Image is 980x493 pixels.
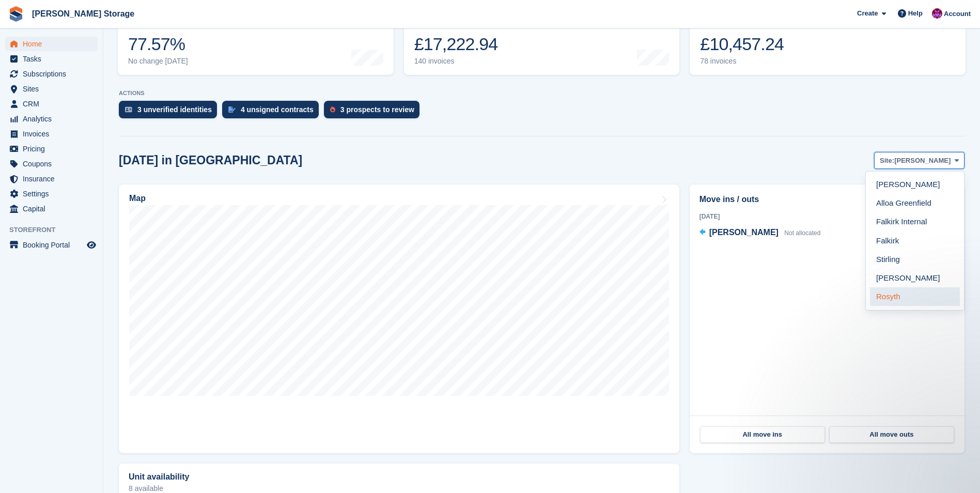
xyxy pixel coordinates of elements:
[870,176,960,194] a: [PERSON_NAME]
[129,472,189,482] h2: Unit availability
[8,6,24,22] img: stora-icon-8386f47178a22dfd0bd8f6a31ec36ba5ce8667c1dd55bd0f319d3a0aa187defe.svg
[414,57,498,66] div: 140 invoices
[340,105,414,114] div: 3 prospects to review
[85,239,98,251] a: Preview store
[870,287,960,306] a: Rosyth
[870,250,960,269] a: Stirling
[330,106,335,113] img: prospect-51fa495bee0391a8d652442698ab0144808aea92771e9ea1ae160a38d050c398.svg
[228,106,236,113] img: contract_signature_icon-13c848040528278c33f63329250d36e43548de30e8caae1d1a13099fd9432cc5.svg
[5,187,98,201] a: menu
[908,8,923,19] span: Help
[874,152,965,169] button: Site: [PERSON_NAME]
[784,229,820,237] span: Not allocated
[129,485,670,492] p: 8 available
[5,172,98,186] a: menu
[129,194,146,203] h2: Map
[5,37,98,51] a: menu
[28,5,138,22] a: [PERSON_NAME] Storage
[5,52,98,66] a: menu
[700,426,825,443] a: All move ins
[709,228,779,237] span: [PERSON_NAME]
[690,9,966,75] a: Awaiting payment £10,457.24 78 invoices
[23,127,85,141] span: Invoices
[700,57,784,66] div: 78 invoices
[699,193,955,206] h2: Move ins / outs
[5,142,98,156] a: menu
[23,187,85,201] span: Settings
[944,9,971,19] span: Account
[23,142,85,156] span: Pricing
[23,67,85,81] span: Subscriptions
[23,238,85,252] span: Booking Portal
[23,82,85,96] span: Sites
[894,156,951,166] span: [PERSON_NAME]
[137,105,212,114] div: 3 unverified identities
[9,225,103,235] span: Storefront
[222,101,324,124] a: 4 unsigned contracts
[932,8,942,19] img: Audra Whitelaw
[23,37,85,51] span: Home
[414,34,498,55] div: £17,222.94
[125,106,132,113] img: verify_identity-adf6edd0f0f0b5bbfe63781bf79b02c33cf7c696d77639b501bdc392416b5a36.svg
[241,105,314,114] div: 4 unsigned contracts
[5,97,98,111] a: menu
[857,8,878,19] span: Create
[404,9,680,75] a: Month-to-date sales £17,222.94 140 invoices
[699,226,821,240] a: [PERSON_NAME] Not allocated
[5,127,98,141] a: menu
[5,238,98,252] a: menu
[5,112,98,126] a: menu
[23,202,85,216] span: Capital
[119,90,965,97] p: ACTIONS
[128,34,188,55] div: 77.57%
[23,97,85,111] span: CRM
[5,157,98,171] a: menu
[880,156,894,166] span: Site:
[118,9,394,75] a: Occupancy 77.57% No change [DATE]
[128,57,188,66] div: No change [DATE]
[700,34,784,55] div: £10,457.24
[119,101,222,124] a: 3 unverified identities
[5,202,98,216] a: menu
[119,184,679,453] a: Map
[324,101,425,124] a: 3 prospects to review
[870,269,960,287] a: [PERSON_NAME]
[23,112,85,126] span: Analytics
[699,212,955,221] div: [DATE]
[870,232,960,250] a: Falkirk
[5,67,98,81] a: menu
[23,157,85,171] span: Coupons
[23,172,85,186] span: Insurance
[23,52,85,66] span: Tasks
[5,82,98,96] a: menu
[829,426,954,443] a: All move outs
[119,153,302,167] h2: [DATE] in [GEOGRAPHIC_DATA]
[870,194,960,213] a: Alloa Greenfield
[870,213,960,232] a: Falkirk Internal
